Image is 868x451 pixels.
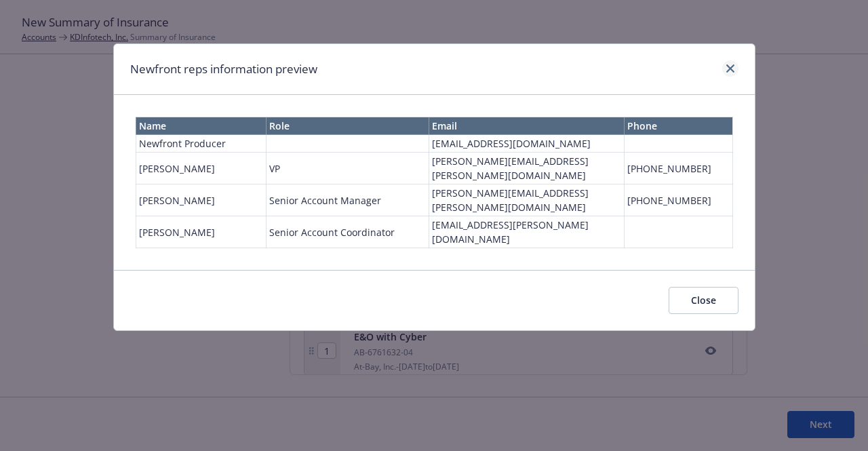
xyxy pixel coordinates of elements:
[624,117,732,135] th: Phone
[429,135,624,153] td: [EMAIL_ADDRESS][DOMAIN_NAME]
[624,184,732,216] td: [PHONE_NUMBER]
[266,117,429,135] th: Role
[266,153,429,184] td: VP
[136,135,266,153] td: Newfront Producer
[669,287,738,314] button: Close
[136,216,266,248] td: [PERSON_NAME]
[136,117,266,135] th: Name
[266,216,429,248] td: Senior Account Coordinator
[266,184,429,216] td: Senior Account Manager
[722,60,738,77] a: close
[429,117,624,135] th: Email
[136,184,266,216] td: [PERSON_NAME]
[429,216,624,248] td: [EMAIL_ADDRESS][PERSON_NAME][DOMAIN_NAME]
[624,153,732,184] td: [PHONE_NUMBER]
[130,60,317,78] h1: Newfront reps information preview
[136,153,266,184] td: [PERSON_NAME]
[429,153,624,184] td: [PERSON_NAME][EMAIL_ADDRESS][PERSON_NAME][DOMAIN_NAME]
[429,184,624,216] td: [PERSON_NAME][EMAIL_ADDRESS][PERSON_NAME][DOMAIN_NAME]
